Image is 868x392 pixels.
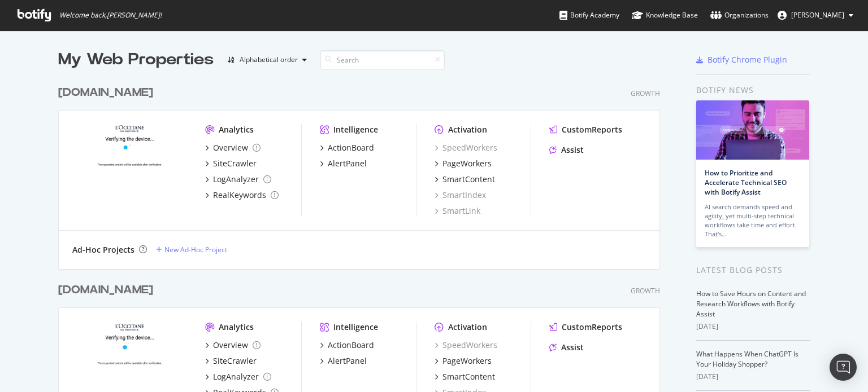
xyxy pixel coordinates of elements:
[320,142,374,153] a: ActionBoard
[705,202,801,239] div: AI search demands speed and agility, yet multi-step technical workflows take time and effort. Tha...
[320,50,445,70] input: Search
[213,142,248,153] div: Overview
[328,340,374,351] div: ActionBoard
[696,264,810,276] div: Latest Blog Posts
[448,124,487,135] div: Activation
[561,144,584,156] div: Assist
[549,342,584,353] a: Assist
[696,100,809,160] img: How to Prioritize and Accelerate Technical SEO with Botify Assist
[328,142,374,153] div: ActionBoard
[240,56,298,63] div: Alphabetical order
[205,174,271,185] a: LogAnalyzer
[549,124,622,135] a: CustomReports
[72,124,187,215] img: de.loccitane.com
[333,321,378,333] div: Intelligence
[59,11,162,20] span: Welcome back, [PERSON_NAME] !
[205,371,271,382] a: LogAnalyzer
[156,245,227,254] a: New Ad-Hoc Project
[58,85,153,101] div: [DOMAIN_NAME]
[549,144,584,156] a: Assist
[696,372,810,382] div: [DATE]
[58,49,214,71] div: My Web Properties
[72,244,134,256] div: Ad-Hoc Projects
[213,340,248,351] div: Overview
[830,354,857,381] div: Open Intercom Messenger
[562,124,622,135] div: CustomReports
[710,10,769,21] div: Organizations
[223,51,311,69] button: Alphabetical order
[696,349,798,369] a: What Happens When ChatGPT Is Your Holiday Shopper?
[705,168,787,197] a: How to Prioritize and Accelerate Technical SEO with Botify Assist
[320,158,367,169] a: AlertPanel
[213,174,259,185] div: LogAnalyzer
[561,342,584,353] div: Assist
[219,124,254,135] div: Analytics
[219,321,254,333] div: Analytics
[205,340,261,351] a: Overview
[435,190,486,201] a: SmartIndex
[442,174,495,185] div: SmartContent
[213,371,259,382] div: LogAnalyzer
[435,371,495,382] a: SmartContent
[213,190,266,201] div: RealKeywords
[435,174,495,185] a: SmartContent
[205,355,257,367] a: SiteCrawler
[631,89,660,98] div: Growth
[442,158,492,169] div: PageWorkers
[442,355,492,367] div: PageWorkers
[696,321,810,332] div: [DATE]
[696,84,810,96] div: Botify news
[333,124,378,135] div: Intelligence
[696,289,806,319] a: How to Save Hours on Content and Research Workflows with Botify Assist
[435,158,492,169] a: PageWorkers
[562,321,622,333] div: CustomReports
[435,355,492,367] a: PageWorkers
[58,282,158,298] a: [DOMAIN_NAME]
[205,190,279,201] a: RealKeywords
[58,85,158,101] a: [DOMAIN_NAME]
[435,205,480,217] a: SmartLink
[328,355,367,367] div: AlertPanel
[791,10,844,20] span: Robin Baron
[632,10,698,21] div: Knowledge Base
[213,158,257,169] div: SiteCrawler
[631,286,660,296] div: Growth
[213,355,257,367] div: SiteCrawler
[435,142,497,153] a: SpeedWorkers
[435,340,497,351] a: SpeedWorkers
[549,321,622,333] a: CustomReports
[559,10,619,21] div: Botify Academy
[164,245,227,254] div: New Ad-Hoc Project
[696,54,787,65] a: Botify Chrome Plugin
[320,355,367,367] a: AlertPanel
[58,282,153,298] div: [DOMAIN_NAME]
[205,142,261,153] a: Overview
[708,54,787,65] div: Botify Chrome Plugin
[769,6,862,24] button: [PERSON_NAME]
[442,371,495,382] div: SmartContent
[205,158,257,169] a: SiteCrawler
[320,340,374,351] a: ActionBoard
[328,158,367,169] div: AlertPanel
[448,321,487,333] div: Activation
